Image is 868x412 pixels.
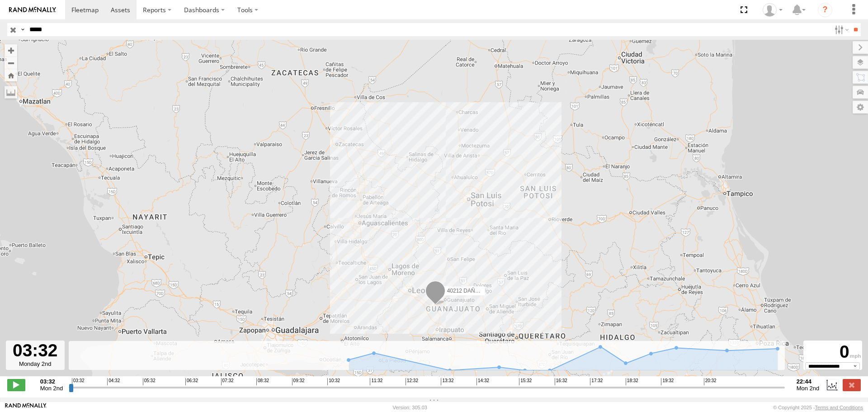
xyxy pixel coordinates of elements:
[327,378,340,385] span: 10:32
[797,378,819,385] strong: 22:44
[843,379,861,391] label: Close
[5,57,17,69] button: Zoom out
[853,101,868,114] label: Map Settings
[9,7,56,13] img: rand-logo.svg
[5,69,17,81] button: Zoom Home
[519,378,532,385] span: 15:32
[555,378,567,385] span: 16:32
[773,405,863,410] div: © Copyright 2025 -
[40,385,63,392] span: Mon 2nd Dec 2024
[5,403,47,412] a: Visit our Website
[704,378,717,385] span: 20:32
[831,23,850,36] label: Search Filter Options
[759,3,786,17] div: Caseta Laredo TX
[143,378,156,385] span: 05:32
[797,385,819,392] span: Mon 2nd Dec 2024
[185,378,198,385] span: 06:32
[19,23,26,36] label: Search Query
[256,378,269,385] span: 08:32
[406,378,418,385] span: 12:32
[441,378,453,385] span: 13:32
[221,378,234,385] span: 07:32
[815,405,863,410] a: Terms and Conditions
[5,86,17,99] label: Measure
[818,3,832,17] i: ?
[5,44,17,57] button: Zoom in
[72,378,85,385] span: 03:32
[292,378,305,385] span: 09:32
[805,342,861,362] div: 0
[370,378,382,385] span: 11:32
[40,378,63,385] strong: 03:32
[107,378,120,385] span: 04:32
[447,288,487,294] span: 40212 DAÑADO
[7,379,25,391] label: Play/Stop
[661,378,674,385] span: 19:32
[590,378,603,385] span: 17:32
[626,378,638,385] span: 18:32
[476,378,489,385] span: 14:32
[393,405,427,410] div: Version: 305.03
